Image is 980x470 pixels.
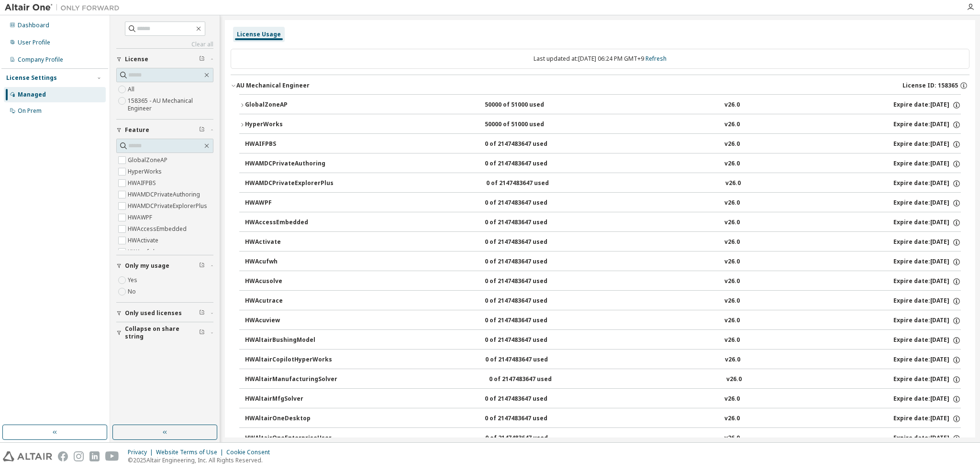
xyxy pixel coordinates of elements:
div: HWAcutrace [245,297,331,306]
div: v26.0 [724,120,740,129]
div: 0 of 2147483647 used [485,415,571,423]
div: On Prem [18,107,42,115]
div: Website Terms of Use [156,448,226,456]
label: 158365 - AU Mechanical Engineer [128,95,213,114]
div: 0 of 2147483647 used [485,297,571,306]
button: HWAltairBushingModel0 of 2147483647 usedv26.0Expire date:[DATE] [245,330,961,351]
div: v26.0 [724,219,740,227]
div: Expire date: [DATE] [893,297,961,306]
div: HWAcusolve [245,277,331,286]
span: Clear filter [199,262,205,270]
div: v26.0 [724,258,740,266]
div: v26.0 [724,199,740,208]
label: HWActivate [128,235,160,246]
div: Expire date: [DATE] [893,258,961,266]
img: linkedin.svg [89,451,100,461]
button: HWAIFPBS0 of 2147483647 usedv26.0Expire date:[DATE] [245,134,961,155]
div: Expire date: [DATE] [893,277,961,286]
div: Privacy [128,448,156,456]
div: v26.0 [724,395,740,404]
div: v26.0 [724,317,740,325]
div: 0 of 2147483647 used [485,434,571,443]
div: 0 of 2147483647 used [485,277,571,286]
div: HWAltairManufacturingSolver [245,375,337,384]
button: HWAltairCopilotHyperWorks0 of 2147483647 usedv26.0Expire date:[DATE] [245,350,961,371]
div: HWAltairBushingModel [245,336,331,345]
div: HWAltairCopilotHyperWorks [245,356,332,364]
div: HyperWorks [245,120,331,129]
div: Expire date: [DATE] [893,356,961,364]
div: 0 of 2147483647 used [485,219,571,227]
span: License ID: 158365 [902,82,958,89]
div: 50000 of 51000 used [485,120,571,129]
div: Managed [18,91,46,98]
button: HWAccessEmbedded0 of 2147483647 usedv26.0Expire date:[DATE] [245,212,961,233]
div: GlobalZoneAP [245,101,331,109]
div: 0 of 2147483647 used [485,238,571,247]
div: 0 of 2147483647 used [485,336,571,345]
span: Clear filter [199,329,205,337]
button: GlobalZoneAP50000 of 51000 usedv26.0Expire date:[DATE] [239,95,961,116]
div: Expire date: [DATE] [893,140,961,149]
span: Only my usage [125,262,169,270]
div: v26.0 [724,415,740,423]
div: Expire date: [DATE] [893,415,961,423]
div: Expire date: [DATE] [893,101,961,109]
div: HWAcufwh [245,258,331,266]
div: v26.0 [724,297,740,306]
button: License [116,49,213,70]
div: v26.0 [724,140,740,149]
div: Dashboard [18,22,49,29]
div: v26.0 [724,101,740,109]
div: HWAltairMfgSolver [245,395,331,404]
div: Expire date: [DATE] [893,160,961,168]
div: Expire date: [DATE] [893,336,961,345]
button: HWAcusolve0 of 2147483647 usedv26.0Expire date:[DATE] [245,271,961,292]
div: Expire date: [DATE] [893,120,961,129]
label: HyperWorks [128,166,164,177]
label: HWAccessEmbedded [128,223,189,235]
button: HWAMDCPrivateExplorerPlus0 of 2147483647 usedv26.0Expire date:[DATE] [245,173,961,194]
div: Expire date: [DATE] [893,179,961,188]
button: Only used licenses [116,303,213,324]
span: Clear filter [199,309,205,317]
div: 0 of 2147483647 used [485,356,571,364]
button: Feature [116,120,213,141]
span: Only used licenses [125,309,182,317]
div: User Profile [18,39,50,46]
div: 0 of 2147483647 used [485,317,571,325]
div: HWActivate [245,238,331,247]
div: HWAcuview [245,317,331,325]
div: HWAccessEmbedded [245,219,331,227]
label: All [128,84,136,95]
img: altair_logo.svg [3,451,52,461]
span: Clear filter [199,55,205,63]
a: Refresh [646,55,667,63]
button: HWAWPF0 of 2147483647 usedv26.0Expire date:[DATE] [245,193,961,214]
button: HWActivate0 of 2147483647 usedv26.0Expire date:[DATE] [245,232,961,253]
div: v26.0 [725,179,741,188]
div: v26.0 [724,238,740,247]
span: Collapse on share string [125,325,199,340]
button: HWAltairManufacturingSolver0 of 2147483647 usedv26.0Expire date:[DATE] [245,369,961,390]
button: Only my usage [116,255,213,276]
div: HWAMDCPrivateAuthoring [245,160,331,168]
button: HWAcufwh0 of 2147483647 usedv26.0Expire date:[DATE] [245,251,961,273]
div: HWAWPF [245,199,331,208]
button: HWAltairOneEnterpriseUser0 of 2147483647 usedv26.0Expire date:[DATE] [245,428,961,449]
div: HWAltairOneEnterpriseUser [245,434,332,443]
button: HWAcutrace0 of 2147483647 usedv26.0Expire date:[DATE] [245,291,961,312]
div: 0 of 2147483647 used [485,199,571,208]
div: Last updated at: [DATE] 06:24 PM GMT+9 [231,49,969,69]
div: v26.0 [724,277,740,286]
div: Cookie Consent [226,448,276,456]
span: Feature [125,126,149,134]
label: HWAMDCPrivateExplorerPlus [128,200,209,212]
div: Expire date: [DATE] [893,317,961,325]
button: HWAcuview0 of 2147483647 usedv26.0Expire date:[DATE] [245,310,961,331]
img: youtube.svg [105,451,119,461]
div: Expire date: [DATE] [893,238,961,247]
div: Expire date: [DATE] [893,199,961,208]
div: AU Mechanical Engineer [236,82,310,89]
label: HWAMDCPrivateAuthoring [128,189,202,200]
